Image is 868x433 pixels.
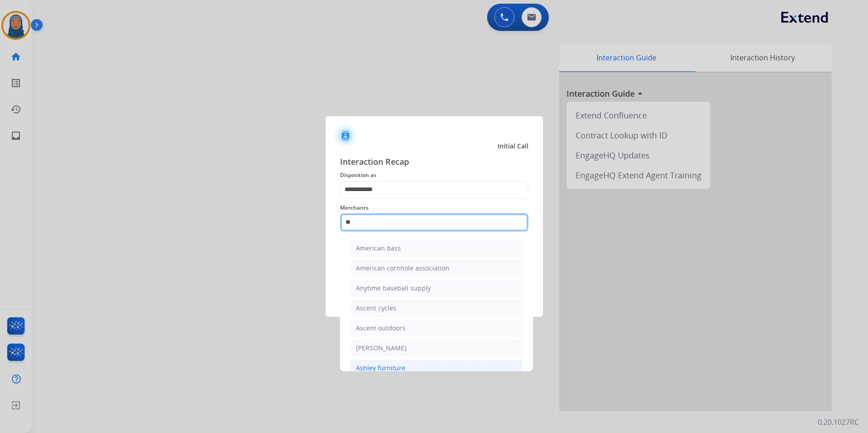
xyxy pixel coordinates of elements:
div: Ashley furniture [356,364,405,373]
span: Initial Call [498,142,528,151]
div: Anytime baseball supply [356,284,431,293]
div: American bass [356,244,401,253]
span: Interaction Recap [340,155,528,170]
p: 0.20.1027RC [818,417,859,428]
div: Ascent outdoors [356,324,405,333]
span: Merchants [340,202,528,213]
span: Disposition as [340,170,528,181]
div: Ascent cycles [356,304,396,313]
img: contactIcon [335,125,356,147]
div: American cornhole association [356,264,449,273]
div: [PERSON_NAME] [356,344,407,353]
